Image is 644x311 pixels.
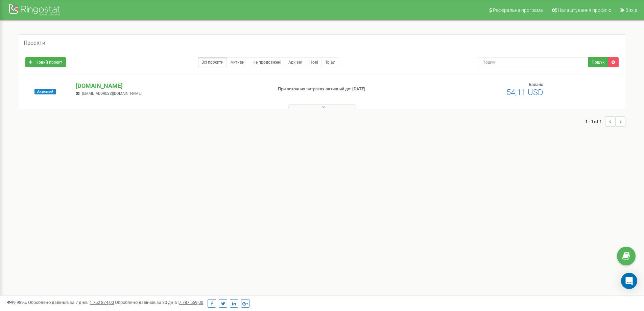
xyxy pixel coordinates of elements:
span: Активний [34,89,56,94]
a: Активні [227,57,249,67]
h5: Проєкти [24,40,45,46]
a: Не продовжені [249,57,285,67]
p: [DOMAIN_NAME] [76,82,267,90]
span: 99,989% [7,300,27,305]
a: Всі проєкти [198,57,227,67]
a: Нові [306,57,322,67]
a: Тріал [321,57,339,67]
u: 7 787 559,00 [179,300,203,305]
input: Пошук [478,57,588,67]
nav: ... [585,110,625,133]
a: Архівні [285,57,306,67]
span: 54,11 USD [506,88,543,97]
span: Налаштування профілю [558,7,611,13]
span: 1 - 1 of 1 [585,116,605,127]
p: При поточних витратах активний до: [DATE] [278,86,419,92]
span: Оброблено дзвінків за 30 днів : [115,300,203,305]
button: Пошук [588,57,608,67]
span: Баланс [529,82,543,87]
span: Оброблено дзвінків за 7 днів : [28,300,114,305]
span: [EMAIL_ADDRESS][DOMAIN_NAME] [82,91,142,96]
span: Реферальна програма [493,7,543,13]
a: Новий проєкт [25,57,66,67]
u: 1 752 874,00 [90,300,114,305]
div: Open Intercom Messenger [621,273,637,289]
span: Вихід [625,7,637,13]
